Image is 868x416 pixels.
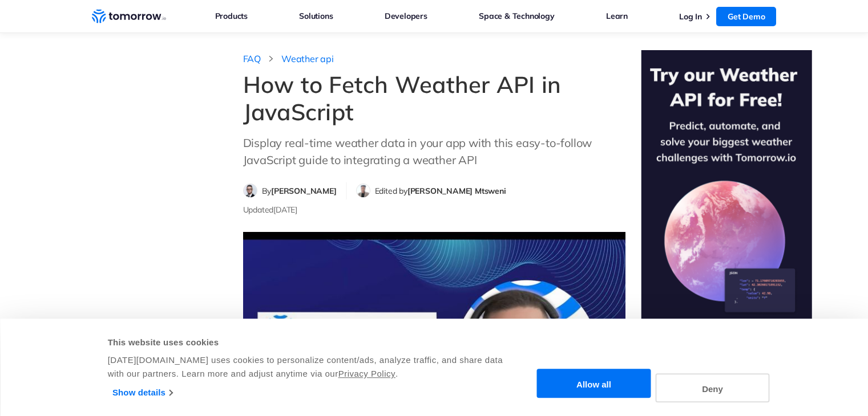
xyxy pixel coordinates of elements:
a: Get Demo [716,7,776,26]
img: Nelsy Mtsweni [357,184,370,197]
a: Log In [679,11,702,22]
a: Solutions [299,9,333,23]
button: Allow all [537,369,651,398]
div: [DATE][DOMAIN_NAME] uses cookies to personalize content/ads, analyze traffic, and share data with... [108,353,504,381]
span: [PERSON_NAME] Mtsweni [407,186,506,196]
a: Developers [385,9,427,23]
img: Try Our Weather API for Free [641,50,812,391]
a: Products [215,9,248,23]
nav: breadcrumb [243,50,625,65]
span: Edited by [375,186,506,196]
a: Privacy Policy [338,369,395,378]
a: Show details [112,384,172,401]
a: Home link [92,8,166,25]
span: Updated [DATE] [243,205,297,215]
button: Deny [656,373,770,402]
a: FAQ [243,53,261,65]
img: Filip Dimkovski [244,184,257,197]
a: Space & Technology [479,9,554,23]
a: Weather api [281,53,334,65]
a: Learn [606,9,628,23]
div: This website uses cookies [108,336,504,349]
p: Display real-time weather data in your app with this easy-to-follow JavaScript guide to integrati... [243,134,625,169]
span: [PERSON_NAME] [271,186,336,196]
span: By [262,186,337,196]
h1: How to Fetch Weather API in JavaScript [243,71,625,125]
